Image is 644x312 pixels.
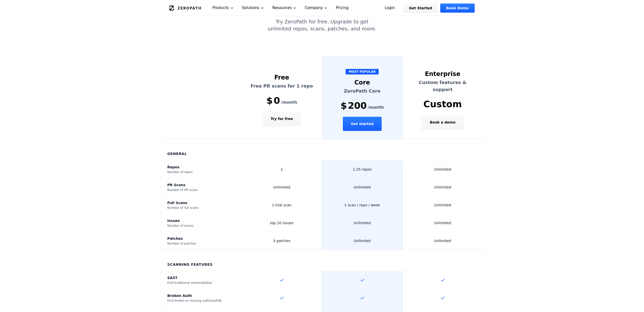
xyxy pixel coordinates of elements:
[344,203,380,207] span: 1 scan / repo / week
[248,73,316,82] div: Free
[161,250,483,271] th: Scanning Features
[167,200,236,205] div: Full Scans
[423,99,462,109] span: Custom
[440,4,475,13] a: Book Demo
[343,117,382,131] button: Get started
[434,167,451,171] span: Unlimited
[167,182,236,187] div: PR Scans
[167,170,236,174] div: Number of repos
[167,218,236,223] div: Issues
[328,79,396,87] div: Core
[167,165,236,170] div: Repos
[403,4,438,13] a: Get Started
[209,18,435,32] p: Try ZeroPath for free. Upgrade to get unlimited repos, scans, patches, and more.
[273,239,291,243] span: 3 patches
[434,239,451,243] span: Unlimited
[341,101,347,111] span: $
[434,221,451,225] span: Unlimited
[167,275,236,280] div: SAST
[434,203,451,207] span: Unlimited
[379,4,401,13] a: Login
[167,293,236,298] div: Broken Auth
[348,101,367,111] span: 200
[273,185,290,189] span: Unlimited
[281,167,283,171] span: 1
[270,221,294,225] span: top 10 issues
[328,88,396,95] p: ZeroPath Core
[346,69,379,74] span: MOST POPULAR
[272,203,292,207] span: 1 trial scan
[167,188,236,192] div: Number of PR scans
[422,115,463,129] button: Book a demo
[409,70,477,78] div: Enterprise
[354,221,371,225] span: Unlimited
[266,96,273,106] span: $
[248,83,316,90] p: Free PR scans for 1 repo
[368,104,384,110] span: /month
[354,185,371,189] span: Unlimited
[354,239,371,243] span: Unlimited
[353,167,372,171] span: 1-25 repos
[167,299,236,303] div: Find broken or missing authZ/authN
[409,79,477,93] p: Custom features & support
[167,242,236,246] div: Number of patches
[167,236,236,241] div: Patches
[167,281,236,285] div: Find traditional vulnerabilities
[167,206,236,210] div: Number of full scans
[167,224,236,228] div: Number of issues
[263,112,301,126] button: Try for free
[281,99,297,105] span: /month
[274,96,280,106] span: 0
[161,139,483,161] th: General
[434,185,451,189] span: Unlimited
